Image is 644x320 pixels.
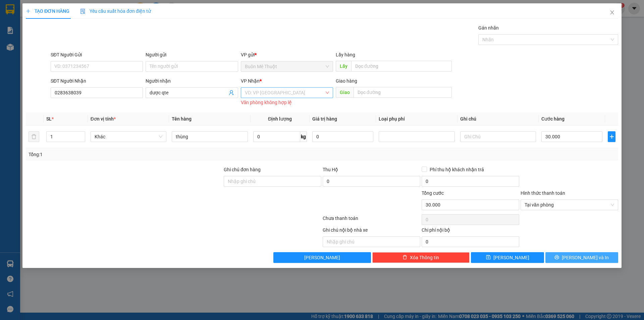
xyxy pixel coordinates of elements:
[351,61,452,72] input: Dọc đường
[336,78,357,84] span: Giao hàng
[427,166,487,173] span: Phí thu hộ khách nhận trả
[460,131,536,142] input: Ghi Chú
[603,3,622,22] button: Close
[609,10,615,15] span: close
[172,131,248,142] input: VD: Bàn, Ghế
[608,131,615,142] button: plus
[562,254,609,261] span: [PERSON_NAME] và In
[312,131,373,142] input: 0
[241,51,333,58] div: VP gửi
[608,134,615,139] span: plus
[80,9,86,14] img: icon
[312,116,337,122] span: Giá trị hàng
[402,255,407,260] span: delete
[172,116,192,122] span: Tên hàng
[521,190,565,196] label: Hình thức thanh toán
[304,254,340,261] span: [PERSON_NAME]
[224,167,261,172] label: Ghi chú đơn hàng
[273,252,371,263] button: [PERSON_NAME]
[241,99,333,106] div: Văn phòng không hợp lệ
[224,176,321,187] input: Ghi chú đơn hàng
[471,252,544,263] button: save[PERSON_NAME]
[493,254,529,261] span: [PERSON_NAME]
[80,8,151,14] span: Yêu cầu xuất hóa đơn điện tử
[46,116,52,122] span: SL
[545,252,618,263] button: printer[PERSON_NAME] và In
[422,190,444,196] span: Tổng cước
[146,77,238,85] div: Người nhận
[478,25,499,31] label: Gán nhãn
[323,226,420,236] div: Ghi chú nội bộ nhà xe
[268,116,292,122] span: Định lượng
[458,112,539,126] th: Ghi chú
[372,252,470,263] button: deleteXóa Thông tin
[525,200,614,210] span: Tại văn phòng
[241,78,260,84] span: VP Nhận
[541,116,565,122] span: Cước hàng
[300,131,307,142] span: kg
[354,87,452,98] input: Dọc đường
[29,151,249,158] div: Tổng: 1
[29,131,39,142] button: delete
[146,51,238,58] div: Người gửi
[376,112,457,126] th: Loại phụ phí
[26,8,69,14] span: TẠO ĐƠN HÀNG
[51,51,143,58] div: SĐT Người Gửi
[410,254,439,261] span: Xóa Thông tin
[322,215,421,226] div: Chưa thanh toán
[336,87,354,98] span: Giao
[554,255,559,260] span: printer
[336,61,351,72] span: Lấy
[229,90,234,95] span: user-add
[51,77,143,85] div: SĐT Người Nhận
[422,226,519,236] div: Chi phí nội bộ
[336,52,355,57] span: Lấy hàng
[95,132,162,142] span: Khác
[323,167,338,172] span: Thu Hộ
[26,9,31,13] span: plus
[486,255,491,260] span: save
[323,236,420,247] input: Nhập ghi chú
[245,61,329,72] span: Buôn Mê Thuột
[91,116,116,122] span: Đơn vị tính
